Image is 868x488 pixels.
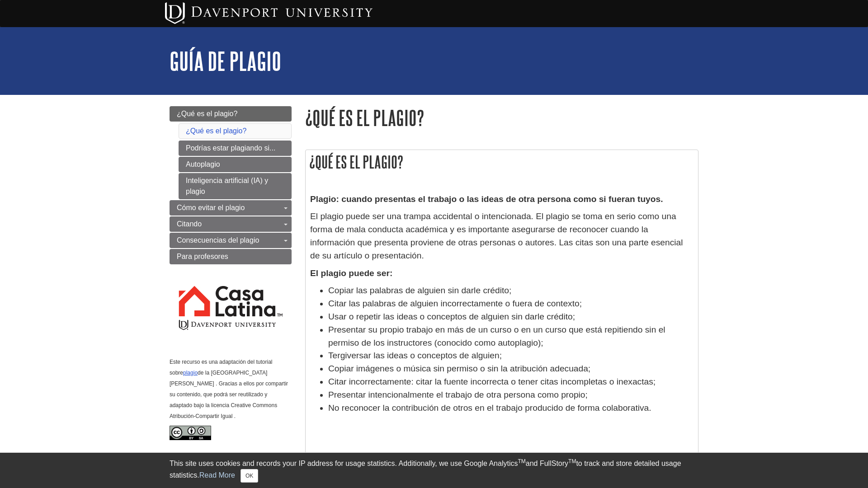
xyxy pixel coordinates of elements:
span: ¿Qué es el plagio? [177,110,237,117]
span: Este recurso es una adaptación del tutorial sobre de la [GEOGRAPHIC_DATA][PERSON_NAME] . Gracias ... [170,359,288,419]
span: Usar o repetir las ideas o conceptos de alguien sin darle crédito; [328,312,575,321]
button: Close [241,469,258,483]
span: Citando [177,220,202,228]
span: Copiar imágenes o música sin permiso o sin la atribución adecuada; [328,364,590,373]
a: Para profesores [170,249,292,264]
p: El plagio puede ser una trampa accidental o intencionada. El plagio se toma en serio como una for... [310,210,693,262]
h1: ¿Qué es el plagio? [305,106,698,129]
a: Inteligencia artificial (IA) y plagio [179,173,292,199]
a: Consecuencias del plagio [170,233,292,248]
span: Presentar su propio trabajo en más de un curso o en un curso que está repitiendo sin el permiso d... [328,325,665,347]
span: Cómo evitar el plagio [177,204,245,211]
img: Davenport University [165,2,373,24]
a: Cómo evitar el plagio [170,200,292,216]
a: ¿Qué es el plagio? [170,106,292,122]
a: Citando [170,216,292,232]
a: plagio [183,370,198,376]
strong: El plagio puede ser: [310,268,392,278]
span: Consecuencias del plagio [177,236,259,244]
sup: TM [568,458,576,465]
a: Guía de plagio [170,47,281,75]
a: Podrías estar plagiando si... [179,141,292,156]
h2: ¿Qué es el plagio? [306,150,698,174]
strong: Plagio: cuando presentas el trabajo o las ideas de otra persona como si fueran tuyos. [310,194,663,204]
span: No reconocer la contribución de otros en el trabajo producido de forma colaborativa. [328,403,651,413]
a: ¿Qué es el plagio? [186,127,246,135]
div: This site uses cookies and records your IP address for usage statistics. Additionally, we use Goo... [170,458,698,483]
a: Read More [199,471,235,479]
sup: TM [518,458,525,465]
span: Citar incorrectamente: citar la fuente incorrecta o tener citas incompletas o inexactas; [328,377,656,386]
span: Citar las palabras de alguien incorrectamente o fuera de contexto; [328,299,582,308]
span: Para profesores [177,253,228,260]
span: Tergiversar las ideas o conceptos de alguien; [328,351,502,360]
a: Autoplagio [179,157,292,172]
span: Presentar intencionalmente el trabajo de otra persona como propio; [328,390,588,399]
span: Copiar las palabras de alguien sin darle crédito; [328,286,511,295]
